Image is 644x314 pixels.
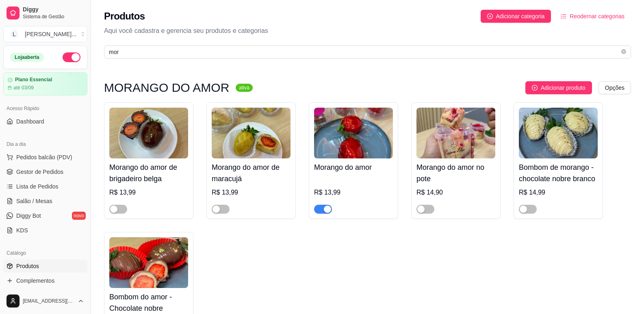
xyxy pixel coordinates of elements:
[16,168,63,176] span: Gestor de Pedidos
[487,13,493,19] span: plus-circle
[3,138,87,151] div: Dia a dia
[212,108,291,158] img: product-image
[3,26,87,42] button: Select a team
[212,162,291,184] h4: Morango do amor de maracujá
[496,12,545,21] span: Adicionar categoria
[519,188,598,197] div: R$ 14,99
[236,84,252,92] sup: ativa
[23,298,74,304] span: [EMAIL_ADDRESS][DOMAIN_NAME]
[109,162,188,184] h4: Morango do amor de brigadeiro belga
[16,153,72,161] span: Pedidos balcão (PDV)
[605,83,624,92] span: Opções
[16,262,39,270] span: Produtos
[104,83,229,93] h3: MORANGO DO AMOR
[3,247,87,260] div: Catálogo
[63,52,80,62] button: Alterar Status
[481,10,551,23] button: Adicionar categoria
[16,226,28,234] span: KDS
[3,3,87,23] a: DiggySistema de Gestão
[416,162,495,184] h4: Morango do amor no pote
[16,277,54,285] span: Complementos
[416,108,495,158] img: product-image
[416,188,495,197] div: R$ 14,90
[10,30,18,38] span: L
[25,30,76,38] div: [PERSON_NAME] ...
[109,108,188,158] img: product-image
[3,291,87,311] button: [EMAIL_ADDRESS][DOMAIN_NAME]
[532,85,538,91] span: plus-circle
[109,291,188,314] h4: Bombom do amor - Chocolate nobre
[109,48,620,56] input: Buscar por nome ou código do produto
[3,260,87,273] a: Produtos
[16,182,59,191] span: Lista de Pedidos
[519,108,598,158] img: product-image
[621,49,626,54] span: close-circle
[109,237,188,288] img: product-image
[3,224,87,237] a: KDS
[3,72,87,95] a: Plano Essencialaté 03/09
[212,188,291,197] div: R$ 13,99
[3,274,87,287] a: Complementos
[13,84,34,91] article: até 03/09
[541,83,585,92] span: Adicionar produto
[104,26,631,36] p: Aqui você cadastra e gerencia seu produtos e categorias
[16,197,52,205] span: Salão / Mesas
[23,6,84,13] span: Diggy
[3,180,87,193] a: Lista de Pedidos
[561,13,566,19] span: ordered-list
[525,81,592,94] button: Adicionar produto
[3,102,87,115] div: Acesso Rápido
[519,162,598,184] h4: Bombom de morango - chocolate nobre branco
[15,77,52,83] article: Plano Essencial
[3,165,87,178] a: Gestor de Pedidos
[10,53,44,62] div: Loja aberta
[23,13,84,20] span: Sistema de Gestão
[16,212,41,220] span: Diggy Bot
[314,108,393,158] img: product-image
[570,12,624,21] span: Reodernar categorias
[3,115,87,128] a: Dashboard
[16,117,44,126] span: Dashboard
[554,10,631,23] button: Reodernar categorias
[104,10,145,23] h2: Produtos
[3,151,87,164] button: Pedidos balcão (PDV)
[109,188,188,197] div: R$ 13,99
[3,195,87,208] a: Salão / Mesas
[621,48,626,56] span: close-circle
[314,162,393,173] h4: Morango do amor
[598,81,631,94] button: Opções
[314,188,393,197] div: R$ 13,99
[3,209,87,222] a: Diggy Botnovo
